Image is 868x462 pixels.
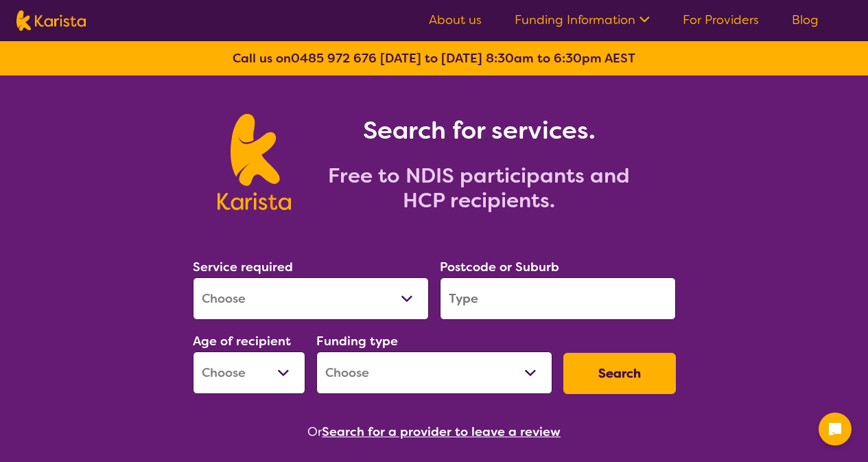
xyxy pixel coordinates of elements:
[322,421,561,442] button: Search for a provider to leave a review
[291,50,377,67] a: 0485 972 676
[683,12,759,28] a: For Providers
[429,12,482,28] a: About us
[307,163,650,213] h2: Free to NDIS participants and HCP recipients.
[563,353,676,394] button: Search
[316,333,398,349] label: Funding type
[440,277,676,320] input: Type
[307,421,322,442] span: Or
[193,333,291,349] label: Age of recipient
[307,114,650,147] h1: Search for services.
[233,50,635,67] b: Call us on [DATE] to [DATE] 8:30am to 6:30pm AEST
[218,114,291,210] img: Karista logo
[792,12,819,28] a: Blog
[193,259,293,275] label: Service required
[515,12,650,28] a: Funding Information
[16,10,86,31] img: Karista logo
[440,259,559,275] label: Postcode or Suburb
